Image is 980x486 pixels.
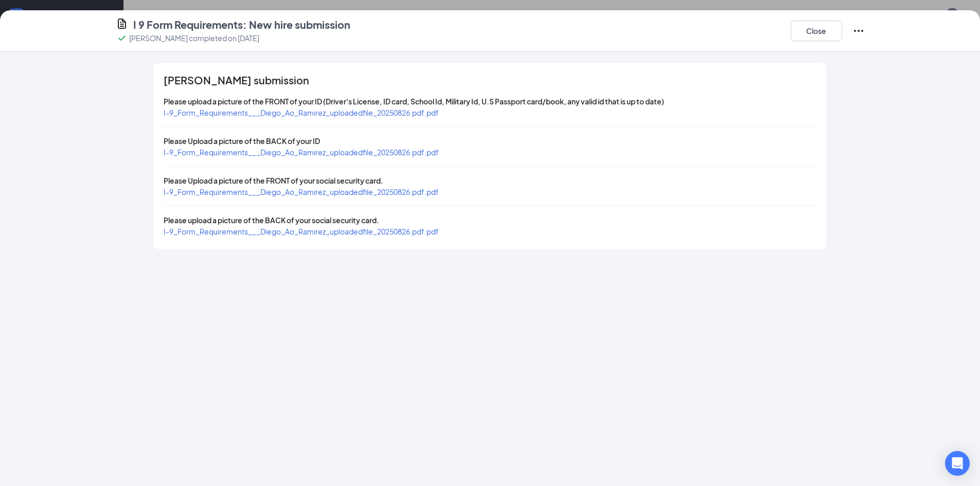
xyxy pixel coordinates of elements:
p: [PERSON_NAME] completed on [DATE] [129,33,259,43]
a: I-9_Form_Requirements___Diego_Ao_Ramirez_uploadedfile_20250826.pdf.pdf [164,108,439,117]
button: Close [791,21,842,41]
svg: Checkmark [116,32,128,44]
span: Please Upload a picture of the BACK of your ID [164,136,320,146]
span: Please Upload a picture of the FRONT of your social security card. [164,176,383,185]
span: Please upload a picture of the BACK of your social security card. [164,215,379,225]
svg: Ellipses [852,25,865,37]
h4: I 9 Form Requirements: New hire submission [133,17,350,32]
div: Open Intercom Messenger [945,451,970,476]
a: I-9_Form_Requirements___Diego_Ao_Ramirez_uploadedfile_20250826.pdf.pdf [164,187,439,196]
span: [PERSON_NAME] submission [164,75,309,85]
a: I-9_Form_Requirements___Diego_Ao_Ramirez_uploadedfile_20250826.pdf.pdf [164,148,439,157]
span: Please upload a picture of the FRONT of your ID (Driver's License, ID card, School Id, Military I... [164,97,664,106]
a: I-9_Form_Requirements___Diego_Ao_Ramirez_uploadedfile_20250826.pdf.pdf [164,227,439,236]
svg: CustomFormIcon [116,17,128,30]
